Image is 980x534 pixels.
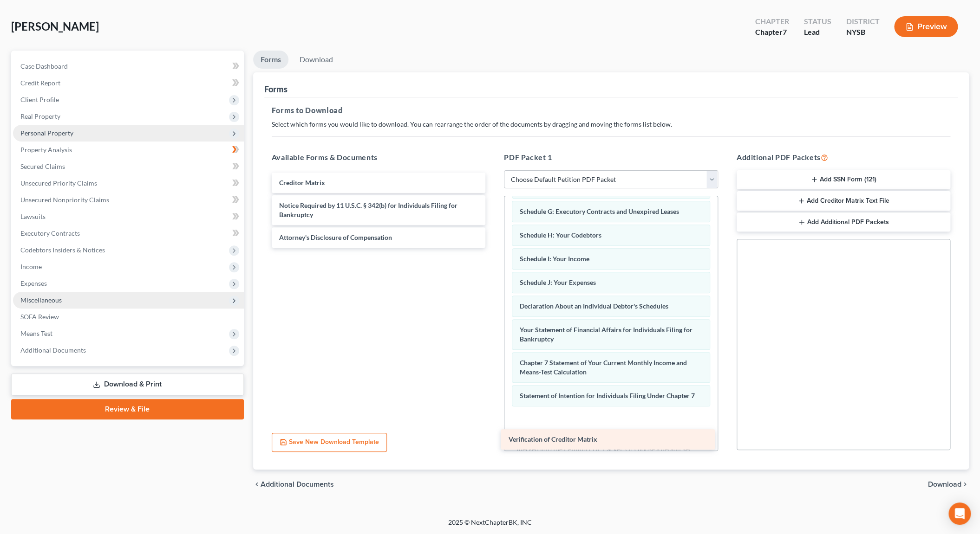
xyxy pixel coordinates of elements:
[20,112,60,120] span: Real Property
[961,481,969,488] i: chevron_right
[261,481,334,488] span: Additional Documents
[20,129,73,137] span: Personal Property
[894,16,958,37] button: Preview
[20,146,72,154] span: Property Analysis
[13,158,244,175] a: Secured Claims
[13,58,244,75] a: Case Dashboard
[20,212,46,220] span: Lawsuits
[292,51,340,69] a: Download
[520,255,589,263] span: Schedule I: Your Income
[755,27,789,38] div: Chapter
[20,62,68,70] span: Case Dashboard
[755,16,789,27] div: Chapter
[928,481,969,488] button: Download chevron_right
[520,392,695,399] span: Statement of Intention for Individuals Filing Under Chapter 7
[11,399,244,419] a: Review & File
[20,246,105,254] span: Codebtors Insiders & Notices
[520,231,601,239] span: Schedule H: Your Codebtors
[20,229,80,237] span: Executory Contracts
[20,329,52,337] span: Means Test
[804,16,831,27] div: Status
[20,313,59,321] span: SOFA Review
[253,481,334,488] a: chevron_left Additional Documents
[520,359,687,376] span: Chapter 7 Statement of Your Current Monthly Income and Means-Test Calculation
[279,201,457,219] span: Notice Required by 11 U.S.C. § 342(b) for Individuals Filing for Bankruptcy
[520,326,693,343] span: Your Statement of Financial Affairs for Individuals Filing for Bankruptcy
[737,152,951,163] h5: Additional PDF Packets
[11,373,244,395] a: Download & Print
[11,19,99,33] span: [PERSON_NAME]
[272,152,486,163] h5: Available Forms & Documents
[13,75,244,91] a: Credit Report
[20,346,86,354] span: Additional Documents
[520,278,596,286] span: Schedule J: Your Expenses
[504,152,718,163] h5: PDF Packet 1
[20,279,47,287] span: Expenses
[20,196,109,204] span: Unsecured Nonpriority Claims
[928,481,961,488] span: Download
[520,302,668,310] span: Declaration About an Individual Debtor's Schedules
[13,309,244,325] a: SOFA Review
[279,179,325,187] span: Creditor Matrix
[272,433,387,452] button: Save New Download Template
[20,179,97,187] span: Unsecured Priority Claims
[13,142,244,158] a: Property Analysis
[13,175,244,192] a: Unsecured Priority Claims
[737,212,951,232] button: Add Additional PDF Packets
[272,120,951,129] p: Select which forms you would like to download. You can rearrange the order of the documents by dr...
[13,208,244,225] a: Lawsuits
[20,296,62,304] span: Miscellaneous
[13,225,244,242] a: Executory Contracts
[737,170,951,190] button: Add SSN Form (121)
[20,162,65,170] span: Secured Claims
[737,191,951,211] button: Add Creditor Matrix Text File
[20,263,42,270] span: Income
[782,27,786,36] span: 7
[253,481,261,488] i: chevron_left
[13,192,244,208] a: Unsecured Nonpriority Claims
[272,105,951,116] h5: Forms to Download
[508,435,597,443] span: Verification of Creditor Matrix
[264,84,287,95] div: Forms
[948,502,971,525] div: Open Intercom Messenger
[804,27,831,38] div: Lead
[520,207,679,215] span: Schedule G: Executory Contracts and Unexpired Leases
[279,233,392,241] span: Attorney's Disclosure of Compensation
[846,16,879,27] div: District
[253,51,288,69] a: Forms
[846,27,879,38] div: NYSB
[20,96,59,103] span: Client Profile
[20,79,60,87] span: Credit Report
